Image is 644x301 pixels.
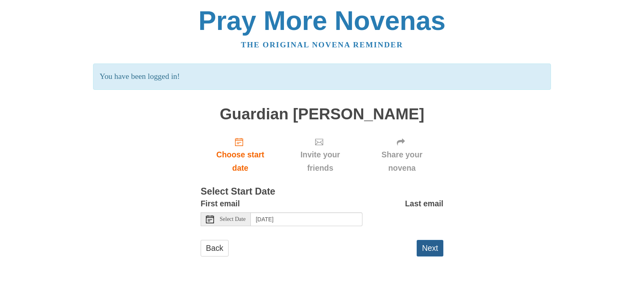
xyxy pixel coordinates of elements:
a: Pray More Novenas [199,6,446,36]
p: You have been logged in! [93,64,551,90]
div: Click "Next" to confirm your start date first. [280,131,360,179]
span: Invite your friends [288,148,352,175]
div: Click "Next" to confirm your start date first. [360,131,443,179]
span: Choose start date [209,148,272,175]
span: Select Date [220,216,246,222]
span: Share your novena [369,148,435,175]
a: Choose start date [201,131,280,179]
h3: Select Start Date [201,187,443,197]
label: Last email [405,197,443,210]
label: First email [201,197,240,210]
a: The original novena reminder [241,40,403,49]
h1: Guardian [PERSON_NAME] [201,106,443,123]
a: Back [201,240,229,256]
button: Next [417,240,443,256]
